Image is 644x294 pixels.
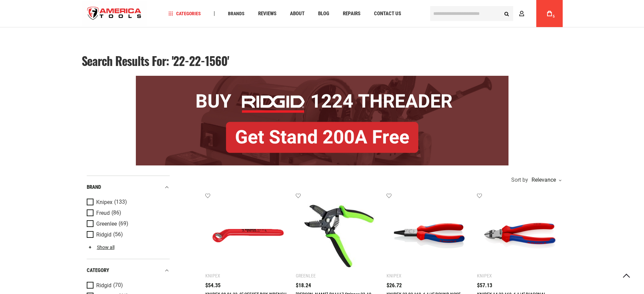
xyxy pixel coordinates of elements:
a: Brands [225,9,248,18]
a: Knipex (133) [87,199,168,206]
span: $18.24 [296,283,311,288]
a: Ridgid (56) [87,231,168,239]
span: About [290,11,305,16]
a: BOGO: Buy RIDGID® 1224 Threader, Get Stand 200A Free! [136,76,508,81]
span: Categories [168,11,201,16]
span: Search results for: '22-22-1560' [82,52,229,69]
img: KNIPEX 22 02 160, 6 1/4 [393,200,465,272]
a: Categories [165,9,204,18]
a: store logo [82,1,147,26]
div: Knipex [205,273,220,278]
a: About [287,9,308,18]
button: Search [500,7,513,20]
span: 5 [553,15,555,18]
span: Sort by [511,177,528,183]
img: KNIPEX 98 01 22, 9 [212,200,284,272]
span: $57.13 [477,283,492,288]
a: Repairs [340,9,363,18]
span: Freud [96,210,110,216]
img: Greenlee PA1117 Stripper 22-10 AWG [303,200,375,272]
div: Relevance [530,177,561,183]
span: (70) [113,282,123,288]
span: (56) [113,232,123,238]
span: Reviews [258,11,276,16]
div: category [87,266,170,275]
span: Knipex [96,199,112,205]
span: Ridgid [96,232,111,238]
div: Knipex [387,273,401,278]
span: (133) [114,199,127,205]
div: Greenlee [296,273,316,278]
img: KNIPEX 14 22 160, 6 1/4 [484,200,556,272]
span: $54.35 [205,283,221,288]
a: Freud (86) [87,209,168,217]
span: $26.72 [387,283,402,288]
a: Contact Us [371,9,404,18]
div: Knipex [477,273,492,278]
img: BOGO: Buy RIDGID® 1224 Threader, Get Stand 200A Free! [136,76,508,165]
a: Reviews [255,9,279,18]
div: Brand [87,183,170,192]
span: Repairs [343,11,360,16]
span: Brands [228,11,245,16]
a: Ridgid (70) [87,282,168,289]
img: America Tools [82,1,147,26]
span: (86) [111,210,121,216]
span: Blog [318,11,329,16]
span: Ridgid [96,282,111,289]
span: (69) [119,221,128,227]
a: Show all [87,245,115,250]
a: Blog [315,9,332,18]
a: Greenlee (69) [87,220,168,228]
span: Greenlee [96,221,117,227]
span: Contact Us [374,11,401,16]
